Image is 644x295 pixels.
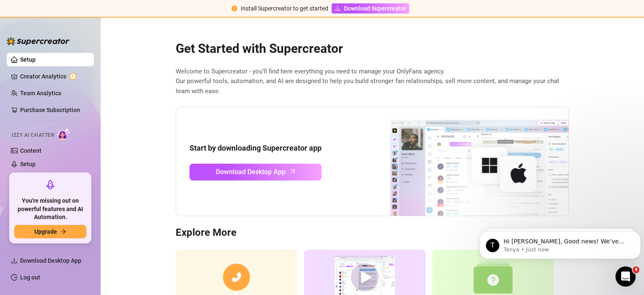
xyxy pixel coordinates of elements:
iframe: Intercom live chat [615,266,636,287]
a: Setup [20,56,36,63]
span: arrow-up [288,167,298,176]
span: Download Supercreator [344,4,406,13]
span: Install Supercreator to get started [241,5,328,12]
h2: Get Started with Supercreator [176,41,569,57]
img: download app [359,107,569,216]
span: rocket [45,180,55,190]
span: download [335,5,340,11]
iframe: Intercom notifications message [476,214,644,272]
img: AI Chatter [57,128,70,140]
span: Welcome to Supercreator - you’ll find here everything you need to manage your OnlyFans agency. Ou... [176,67,569,97]
a: Team Analytics [20,90,61,97]
span: Izzy AI Chatter [12,131,54,139]
img: logo-BBDzfeDw.svg [7,37,70,45]
a: Download Desktop Apparrow-up [190,164,322,180]
span: Download Desktop App [216,167,286,177]
strong: Start by downloading Supercreator app [190,144,322,152]
span: Upgrade [34,228,57,235]
a: Setup [20,161,36,167]
h3: Explore More [176,226,569,240]
span: You're missing out on powerful features and AI Automation. [14,197,86,222]
a: Log out [20,274,40,281]
a: Download Supercreator [332,3,409,13]
a: Creator Analytics exclamation-circle [20,70,87,83]
span: download [11,257,18,264]
a: Content [20,147,42,154]
span: 4 [633,266,639,273]
span: Download Desktop App [20,257,81,264]
span: arrow-right [60,229,66,235]
a: Purchase Subscription [20,103,87,117]
button: Upgradearrow-right [14,225,86,238]
span: exclamation-circle [231,5,237,11]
